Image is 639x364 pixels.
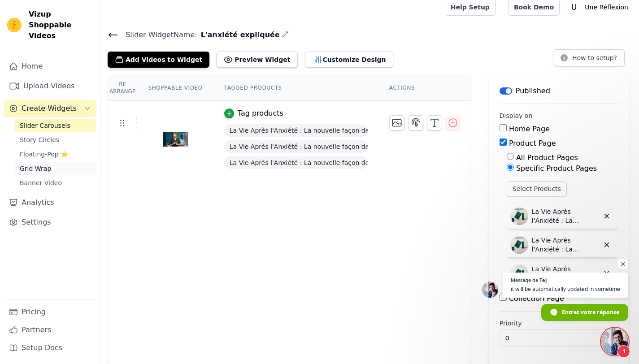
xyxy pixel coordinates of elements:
span: La Vie Après l'Anxiété : La nouvelle façon de mettre fin à l'anxiété [224,156,368,169]
label: Specific Product Pages [516,164,597,173]
button: Preview Widget [217,52,297,68]
button: Create Widgets [4,100,96,117]
img: La Vie Après l'Anxiété : La nouvelle façon de mettre fin à l'anxiété [510,207,528,225]
a: Upload Videos [4,77,96,95]
a: Slider Carousels [14,119,96,132]
p: La Vie Après l'Anxiété : La nouvelle façon de mettre fin à l'anxiété [532,236,599,254]
label: All Product Pages [516,153,578,162]
button: Select Products [507,181,567,196]
span: Message de [511,277,538,282]
button: Change Thumbnail [389,115,404,130]
span: Story Circles [20,135,59,144]
a: How to setup? [554,56,625,64]
div: Edit Name [282,29,289,41]
p: La Vie Après l'Anxiété : La nouvelle façon de mettre fin à l'anxiété [532,264,599,282]
a: Analytics [4,194,96,212]
button: Delete widget [599,237,614,252]
th: Actions [378,75,471,101]
span: Entrez votre réponse [562,304,619,320]
div: Ouvrir le chat [601,328,628,355]
span: 1 [617,345,630,358]
a: Partners [4,321,96,339]
a: Floating-Pop ⭐ [14,148,96,160]
p: La Vie Après l'Anxiété : La nouvelle façon de mettre fin à l'anxiété [532,207,599,225]
img: La Vie Après l'Anxiété : La nouvelle façon de mettre fin à l'anxiété [510,264,528,282]
span: La Vie Après l'Anxiété : La nouvelle façon de mettre fin à l'anxiété [224,124,368,137]
span: Create Widgets [22,103,77,114]
div: Tag products [238,108,283,119]
button: Tag products [224,108,283,119]
th: Tagged Products [213,75,378,101]
a: Story Circles [14,134,96,146]
span: Slider Widget Name: [118,30,197,40]
a: Grid Wrap [14,162,96,175]
span: Vizup Shoppable Videos [29,9,93,41]
a: Home [4,57,96,75]
span: Tej [539,277,547,282]
span: Grid Wrap [20,164,51,173]
button: Delete widget [599,266,614,281]
img: La Vie Après l'Anxiété : La nouvelle façon de mettre fin à l'anxiété [510,236,528,254]
text: U [571,3,577,12]
span: Slider Carousels [20,121,70,130]
button: Customize Design [305,52,393,68]
label: Priority [500,319,618,328]
img: vizup-images-7e48.png [163,118,188,161]
span: Floating-Pop ⭐ [20,150,68,159]
button: How to setup? [554,49,625,66]
span: L'anxiété expliquée [197,30,280,40]
a: Setup Docs [4,339,96,357]
th: Re Arrange [108,75,137,101]
a: Pricing [4,303,96,321]
span: it will be automatically updated in sometime [511,285,620,293]
p: Published [516,86,550,96]
label: Product Page [509,139,556,147]
button: Add Videos to Widget [108,52,209,68]
a: Banner Video [14,177,96,189]
span: Banner Video [20,178,62,187]
legend: Display on [500,111,533,120]
a: Settings [4,213,96,231]
th: Shoppable Video [137,75,213,101]
span: La Vie Après l'Anxiété : La nouvelle façon de mettre fin à l'anxiété [224,140,368,153]
button: Delete widget [599,208,614,224]
img: Vizup [7,18,22,32]
label: Home Page [509,125,550,133]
